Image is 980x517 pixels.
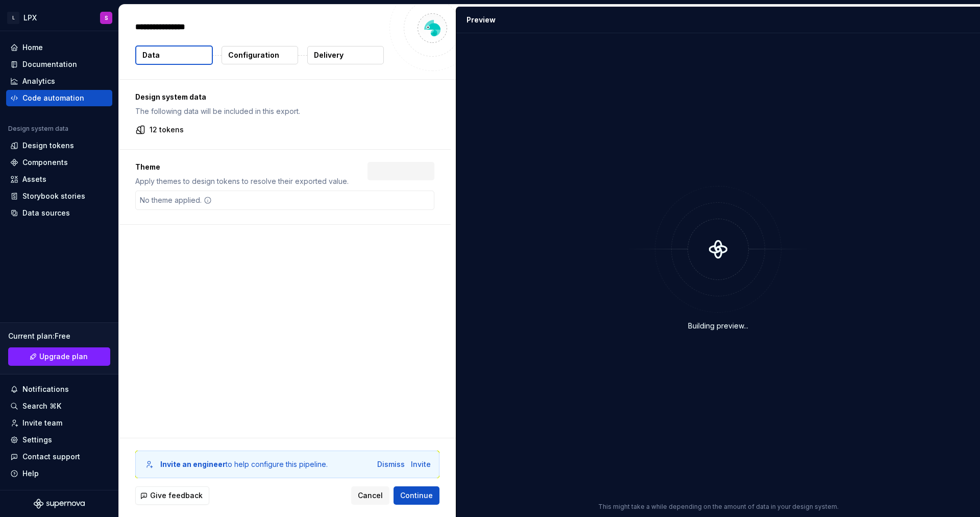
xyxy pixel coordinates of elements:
[142,50,160,60] p: Data
[222,46,298,64] button: Configuration
[135,176,349,186] p: Apply themes to design tokens to resolve their exported value.
[6,205,112,221] a: Data sources
[22,191,85,201] div: Storybook stories
[22,93,84,103] div: Code automation
[22,140,74,151] div: Design tokens
[411,459,431,469] button: Invite
[314,50,344,60] p: Delivery
[400,490,433,501] span: Continue
[8,347,110,366] a: Upgrade plan
[160,460,226,468] b: Invite an engineer
[22,59,77,69] div: Documentation
[6,39,112,56] a: Home
[351,486,389,505] button: Cancel
[136,191,216,209] div: No theme applied.
[34,499,85,509] svg: Supernova Logo
[394,486,439,505] button: Continue
[6,449,112,465] button: Contact support
[2,7,116,29] button: LLPXS
[8,125,68,133] div: Design system data
[598,503,839,511] p: This might take a while depending on the amount of data in your design system.
[377,459,405,469] button: Dismiss
[22,468,39,479] div: Help
[6,137,112,154] a: Design tokens
[6,398,112,414] button: Search ⌘K
[22,452,80,462] div: Contact support
[39,351,88,362] span: Upgrade plan
[6,188,112,204] a: Storybook stories
[358,490,383,501] span: Cancel
[150,490,203,501] span: Give feedback
[307,46,384,64] button: Delivery
[22,174,46,184] div: Assets
[22,435,52,445] div: Settings
[135,162,349,172] p: Theme
[6,56,112,73] a: Documentation
[22,384,69,394] div: Notifications
[7,12,19,24] div: L
[135,106,434,116] p: The following data will be included in this export.
[6,90,112,106] a: Code automation
[135,92,434,102] p: Design system data
[6,381,112,397] button: Notifications
[160,459,328,469] div: to help configure this pipeline.
[135,486,209,505] button: Give feedback
[22,418,62,428] div: Invite team
[105,14,108,22] div: S
[22,76,55,86] div: Analytics
[6,154,112,171] a: Components
[8,331,110,341] div: Current plan : Free
[6,415,112,431] a: Invite team
[688,321,748,331] div: Building preview...
[150,125,184,135] p: 12 tokens
[22,157,68,168] div: Components
[228,50,279,60] p: Configuration
[6,73,112,89] a: Analytics
[22,401,61,411] div: Search ⌘K
[23,13,37,23] div: LPX
[467,15,496,25] div: Preview
[6,432,112,448] a: Settings
[135,45,213,65] button: Data
[6,465,112,482] button: Help
[6,171,112,187] a: Assets
[22,42,43,53] div: Home
[22,208,70,218] div: Data sources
